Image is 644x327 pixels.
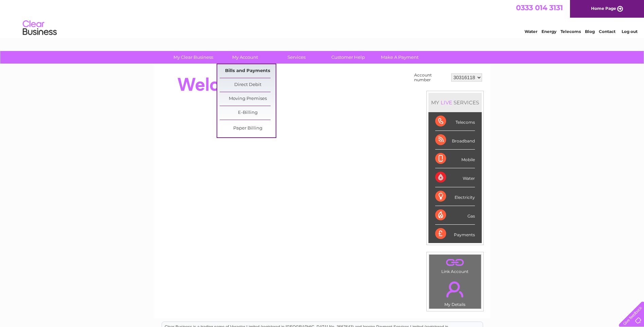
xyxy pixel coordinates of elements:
[435,112,475,131] div: Telecoms
[217,51,273,64] a: My Account
[165,51,221,64] a: My Clear Business
[435,225,475,243] div: Payments
[439,99,454,106] div: LIVE
[220,64,276,78] a: Bills and Payments
[162,4,483,33] div: Clear Business is a trading name of Verastar Limited (registered in [GEOGRAPHIC_DATA] No. 3667643...
[220,106,276,120] a: E-Billing
[435,131,475,150] div: Broadband
[431,256,479,268] a: .
[412,71,449,84] td: Account number
[525,29,537,34] a: Water
[22,18,57,38] img: logo.png
[516,3,563,12] a: 0333 014 3131
[622,29,638,34] a: Log out
[431,277,479,301] a: .
[220,122,276,135] a: Paper Billing
[560,29,581,34] a: Telecoms
[429,254,481,276] td: Link Account
[435,150,475,168] div: Mobile
[599,29,615,34] a: Contact
[320,51,376,64] a: Customer Help
[220,78,276,92] a: Direct Debit
[269,51,325,64] a: Services
[372,51,428,64] a: Make A Payment
[541,29,556,34] a: Energy
[435,168,475,187] div: Water
[435,206,475,225] div: Gas
[429,276,481,309] td: My Details
[435,187,475,206] div: Electricity
[428,93,482,112] div: MY SERVICES
[585,29,595,34] a: Blog
[220,92,276,106] a: Moving Premises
